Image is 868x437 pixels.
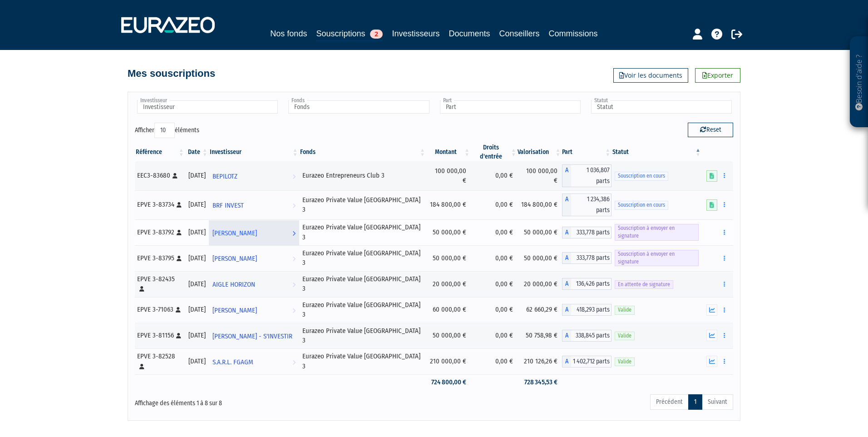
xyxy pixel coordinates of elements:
[209,353,299,371] a: S.A.R.L. FGAGM
[212,225,257,242] span: [PERSON_NAME]
[518,245,562,271] td: 50 000,00 €
[292,276,296,293] i: Voir l'investisseur
[518,323,562,349] td: 50 758,98 €
[212,302,257,319] span: [PERSON_NAME]
[137,200,182,209] div: EPVE 3-83734
[571,356,612,367] span: 1 402,712 parts
[209,275,299,293] a: AIGLE HORIZON
[426,348,471,374] td: 210 000,00 €
[426,190,471,219] td: 184 800,00 €
[571,194,612,216] span: 1 234,386 parts
[370,30,383,39] span: 2
[615,280,673,289] span: En attente de signature
[571,304,612,316] span: 418,293 parts
[188,331,206,340] div: [DATE]
[518,297,562,323] td: 62 660,29 €
[518,190,562,219] td: 184 800,00 €
[854,41,864,123] p: Besoin d'aide ?
[571,252,612,264] span: 333,778 parts
[185,143,209,161] th: Date: activer pour trier la colonne par ordre croissant
[688,123,733,137] button: Reset
[471,245,518,271] td: 0,00 €
[212,250,257,267] span: [PERSON_NAME]
[426,143,471,161] th: Montant: activer pour trier la colonne par ordre croissant
[209,301,299,319] a: [PERSON_NAME]
[302,171,424,180] div: Eurazeo Entrepreneurs Club 3
[426,374,471,390] td: 724 800,00 €
[302,274,424,294] div: Eurazeo Private Value [GEOGRAPHIC_DATA] 3
[316,27,383,41] a: Souscriptions2
[188,228,206,237] div: [DATE]
[302,300,424,320] div: Eurazeo Private Value [GEOGRAPHIC_DATA] 3
[562,164,612,187] div: A - Eurazeo Entrepreneurs Club 3
[212,197,244,214] span: BRF INVEST
[137,352,182,371] div: EPVE 3-82528
[137,228,182,237] div: EPVE 3-83792
[518,219,562,245] td: 50 000,00 €
[139,286,144,292] i: [Français] Personne physique
[135,123,199,138] label: Afficher éléments
[128,68,215,79] h4: Mes souscriptions
[212,354,253,371] span: S.A.R.L. FGAGM
[188,279,206,289] div: [DATE]
[688,394,702,410] a: 1
[121,17,215,33] img: 1732889491-logotype_eurazeo_blanc_rvb.png
[426,297,471,323] td: 60 000,00 €
[426,245,471,271] td: 50 000,00 €
[177,256,182,261] i: [Français] Personne physique
[615,358,635,366] span: Valide
[615,224,699,240] span: Souscription à envoyer en signature
[292,197,296,214] i: Voir l'investisseur
[302,326,424,346] div: Eurazeo Private Value [GEOGRAPHIC_DATA] 3
[471,143,518,161] th: Droits d'entrée: activer pour trier la colonne par ordre croissant
[209,327,299,345] a: [PERSON_NAME] - S'INVESTIR
[135,143,185,161] th: Référence : activer pour trier la colonne par ordre croissant
[302,248,424,268] div: Eurazeo Private Value [GEOGRAPHIC_DATA] 3
[562,356,612,367] div: A - Eurazeo Private Value Europe 3
[518,271,562,297] td: 20 000,00 €
[426,323,471,349] td: 50 000,00 €
[302,223,424,242] div: Eurazeo Private Value [GEOGRAPHIC_DATA] 3
[518,143,562,161] th: Valorisation: activer pour trier la colonne par ordre croissant
[571,330,612,342] span: 338,845 parts
[188,171,206,180] div: [DATE]
[562,252,571,264] span: A
[471,297,518,323] td: 0,00 €
[615,250,699,266] span: Souscription à envoyer en signature
[176,333,181,338] i: [Français] Personne physique
[471,271,518,297] td: 0,00 €
[177,202,182,208] i: [Français] Personne physique
[562,304,612,316] div: A - Eurazeo Private Value Europe 3
[499,27,540,40] a: Conseillers
[471,190,518,219] td: 0,00 €
[177,230,182,235] i: [Français] Personne physique
[135,393,376,408] div: Affichage des éléments 1 à 8 sur 8
[562,194,612,216] div: A - Eurazeo Private Value Europe 3
[562,278,571,290] span: A
[209,196,299,214] a: BRF INVEST
[615,306,635,314] span: Valide
[562,356,571,367] span: A
[562,227,571,238] span: A
[212,168,237,185] span: BEPILOTZ
[426,161,471,190] td: 100 000,00 €
[137,305,182,314] div: EPVE 3-71063
[562,304,571,316] span: A
[562,143,612,161] th: Part: activer pour trier la colonne par ordre croissant
[292,354,296,371] i: Voir l'investisseur
[292,302,296,319] i: Voir l'investisseur
[292,250,296,267] i: Voir l'investisseur
[212,276,255,293] span: AIGLE HORIZON
[471,161,518,190] td: 0,00 €
[137,253,182,263] div: EPVE 3-83795
[270,27,307,40] a: Nos fonds
[571,278,612,290] span: 136,426 parts
[549,27,598,40] a: Commissions
[518,161,562,190] td: 100 000,00 €
[188,357,206,366] div: [DATE]
[139,364,144,369] i: [Français] Personne physique
[615,172,668,180] span: Souscription en cours
[562,278,612,290] div: A - Eurazeo Private Value Europe 3
[137,331,182,340] div: EPVE 3-81156
[471,348,518,374] td: 0,00 €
